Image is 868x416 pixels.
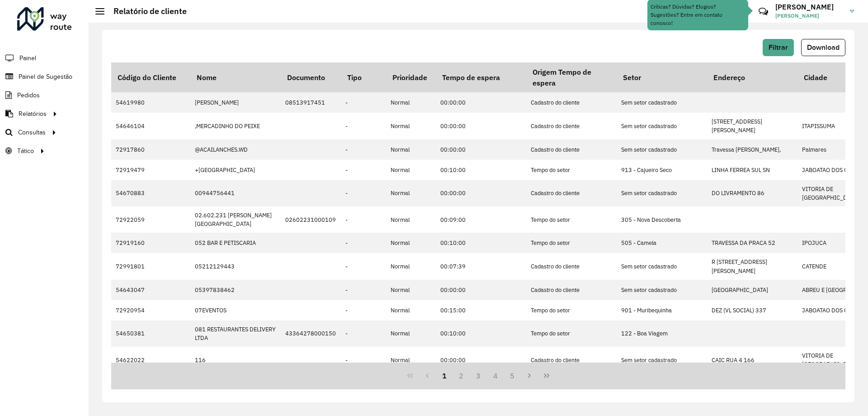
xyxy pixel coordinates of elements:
[341,300,386,320] td: -
[617,253,707,279] td: Sem setor cadastrado
[111,113,190,139] td: 54646104
[111,347,190,373] td: 54622022
[111,62,190,92] th: Código do Cliente
[617,180,707,206] td: Sem setor cadastrado
[386,62,436,92] th: Prioridade
[281,320,341,347] td: 43364278000150
[807,43,840,51] span: Download
[707,139,797,160] td: Travessa [PERSON_NAME],
[526,160,617,180] td: Tempo do setor
[341,92,386,113] td: -
[707,280,797,300] td: [GEOGRAPHIC_DATA]
[386,206,436,233] td: Normal
[190,347,281,373] td: 116
[617,206,707,233] td: 305 - Nova Descoberta
[763,39,794,56] button: Filtrar
[190,113,281,139] td: ,MERCADINHO DO PEIXE
[707,113,797,139] td: [STREET_ADDRESS][PERSON_NAME]
[453,367,470,384] button: 2
[436,206,526,233] td: 00:09:00
[341,206,386,233] td: -
[526,300,617,320] td: Tempo do setor
[190,253,281,279] td: 05212129443
[769,43,788,51] span: Filtrar
[436,139,526,160] td: 00:00:00
[707,300,797,320] td: DEZ (VL SOCIAL) 337
[281,92,341,113] td: 08513917451
[341,62,386,92] th: Tipo
[386,92,436,113] td: Normal
[707,180,797,206] td: DO LIVRAMENTO 86
[17,146,34,156] span: Tático
[341,113,386,139] td: -
[617,347,707,373] td: Sem setor cadastrado
[341,160,386,180] td: -
[386,233,436,253] td: Normal
[190,160,281,180] td: +[GEOGRAPHIC_DATA]
[775,3,843,11] h3: [PERSON_NAME]
[521,367,538,384] button: Next Page
[281,62,341,92] th: Documento
[386,139,436,160] td: Normal
[341,320,386,347] td: -
[470,367,487,384] button: 3
[386,180,436,206] td: Normal
[436,233,526,253] td: 00:10:00
[526,139,617,160] td: Cadastro do cliente
[18,128,46,137] span: Consultas
[526,180,617,206] td: Cadastro do cliente
[386,253,436,279] td: Normal
[436,253,526,279] td: 00:07:39
[436,160,526,180] td: 00:10:00
[111,233,190,253] td: 72919160
[617,92,707,113] td: Sem setor cadastrado
[617,300,707,320] td: 901 - Muribequinha
[386,347,436,373] td: Normal
[190,180,281,206] td: 00944756441
[111,180,190,206] td: 54670883
[281,206,341,233] td: 02602231000109
[436,367,453,384] button: 1
[19,72,72,81] span: Painel de Sugestão
[190,206,281,233] td: 02.602.231 [PERSON_NAME][GEOGRAPHIC_DATA]
[190,92,281,113] td: [PERSON_NAME]
[341,139,386,160] td: -
[111,320,190,347] td: 54650381
[19,109,47,119] span: Relatórios
[111,160,190,180] td: 72919479
[111,206,190,233] td: 72922059
[436,62,526,92] th: Tempo de espera
[341,180,386,206] td: -
[190,139,281,160] td: @ACAILANCHES.WD
[801,39,845,56] button: Download
[707,62,797,92] th: Endereço
[526,233,617,253] td: Tempo do setor
[341,253,386,279] td: -
[386,160,436,180] td: Normal
[617,139,707,160] td: Sem setor cadastrado
[526,62,617,92] th: Origem Tempo de espera
[526,280,617,300] td: Cadastro do cliente
[526,92,617,113] td: Cadastro do cliente
[190,280,281,300] td: 05397838462
[538,367,555,384] button: Last Page
[111,92,190,113] td: 54619980
[436,92,526,113] td: 00:00:00
[111,253,190,279] td: 72991801
[111,280,190,300] td: 54643047
[436,320,526,347] td: 00:10:00
[526,113,617,139] td: Cadastro do cliente
[341,280,386,300] td: -
[526,253,617,279] td: Cadastro do cliente
[111,300,190,320] td: 72920954
[617,233,707,253] td: 505 - Camela
[526,206,617,233] td: Tempo do setor
[775,12,843,20] span: [PERSON_NAME]
[436,280,526,300] td: 00:00:00
[617,113,707,139] td: Sem setor cadastrado
[341,233,386,253] td: -
[617,62,707,92] th: Setor
[504,367,521,384] button: 5
[386,280,436,300] td: Normal
[526,320,617,347] td: Tempo do setor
